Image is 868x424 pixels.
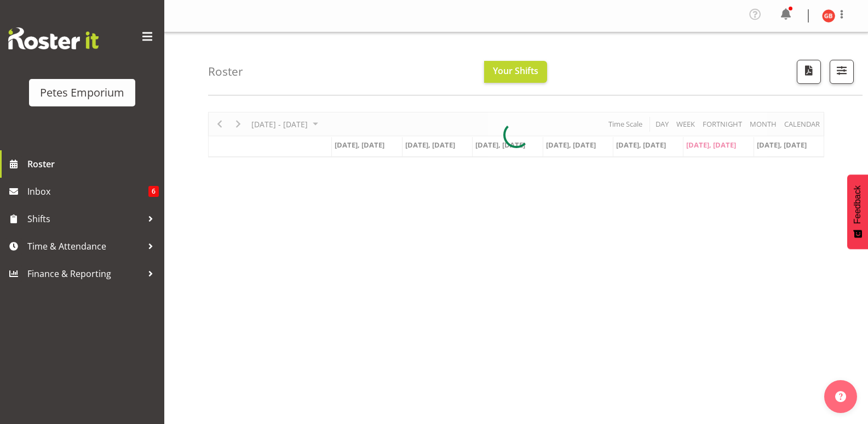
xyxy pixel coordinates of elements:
[27,183,148,200] span: Inbox
[27,156,159,172] span: Roster
[822,9,835,22] img: gillian-byford11184.jpg
[853,185,863,224] span: Feedback
[8,27,99,49] img: Rosterit website logo
[27,265,142,282] span: Finance & Reporting
[835,391,846,402] img: help-xxl-2.png
[484,61,547,83] button: Your Shifts
[797,60,821,84] button: Download a PDF of the roster according to the set date range.
[148,186,159,197] span: 6
[27,238,142,255] span: Time & Attendance
[830,60,854,84] button: Filter Shifts
[27,211,142,227] span: Shifts
[208,65,243,78] h4: Roster
[40,84,124,101] div: Petes Emporium
[493,65,538,77] span: Your Shifts
[847,174,868,249] button: Feedback - Show survey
